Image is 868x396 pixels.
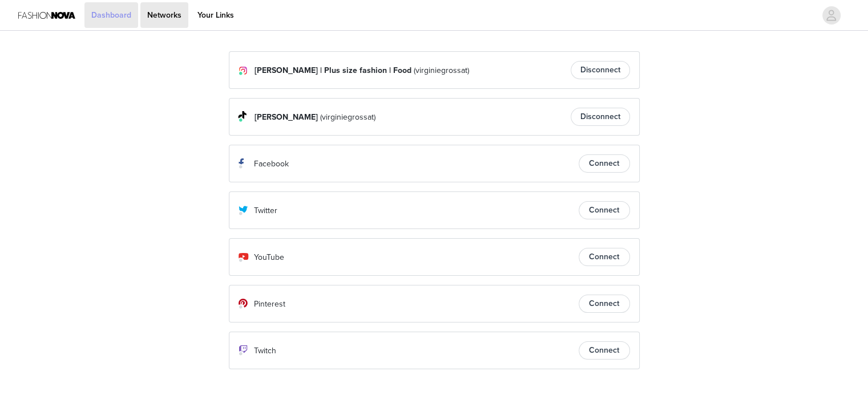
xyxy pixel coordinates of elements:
[254,205,277,217] p: Twitter
[320,111,376,123] span: (virginiegrossat)
[239,66,248,75] img: Instagram Icon
[579,248,630,266] button: Connect
[826,6,837,25] div: avatar
[140,2,188,28] a: Networks
[254,345,276,357] p: Twitch
[191,2,241,28] a: Your Links
[414,64,469,76] span: (virginiegrossat)
[579,201,630,219] button: Connect
[84,2,138,28] a: Dashboard
[579,341,630,360] button: Connect
[254,251,284,263] p: YouTube
[579,295,630,313] button: Connect
[254,158,289,170] p: Facebook
[571,61,630,79] button: Disconnect
[579,154,630,173] button: Connect
[255,111,318,123] span: [PERSON_NAME]
[18,2,75,28] img: Fashion Nova Logo
[255,64,411,76] span: [PERSON_NAME] | Plus size fashion | Food
[254,298,285,310] p: Pinterest
[571,108,630,126] button: Disconnect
